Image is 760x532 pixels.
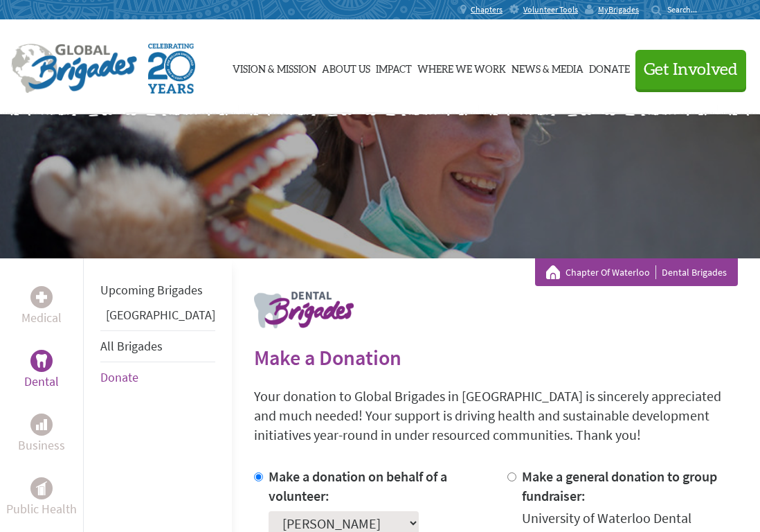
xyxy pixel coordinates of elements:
[21,286,62,328] a: MedicalMedical
[254,345,738,370] h2: Make a Donation
[376,33,412,102] a: Impact
[644,62,738,78] span: Get Involved
[598,4,639,15] span: MyBrigades
[18,414,65,455] a: BusinessBusiness
[522,468,717,504] label: Make a general donation to group fundraiser:
[30,286,53,308] div: Medical
[512,33,583,102] a: News & Media
[18,436,65,455] p: Business
[36,419,47,430] img: Business
[148,44,195,94] img: Global Brigades Celebrating 20 Years
[417,33,506,102] a: Where We Work
[24,350,59,391] a: DentalDental
[106,307,215,323] a: [GEOGRAPHIC_DATA]
[589,33,630,102] a: Donate
[36,292,47,303] img: Medical
[100,338,163,354] a: All Brigades
[100,282,203,298] a: Upcoming Brigades
[254,292,354,328] img: logo-dental.png
[269,468,447,504] label: Make a donation on behalf of a volunteer:
[523,4,578,15] span: Volunteer Tools
[667,4,707,15] input: Search...
[322,33,370,102] a: About Us
[471,4,503,15] span: Chapters
[11,44,137,94] img: Global Brigades Logo
[635,50,746,89] button: Get Involved
[36,354,47,367] img: Dental
[546,265,727,279] div: Dental Brigades
[36,481,47,495] img: Public Health
[100,369,138,385] a: Donate
[6,477,77,519] a: Public HealthPublic Health
[30,350,53,372] div: Dental
[100,275,215,305] li: Upcoming Brigades
[30,477,53,499] div: Public Health
[254,387,738,445] p: Your donation to Global Brigades in [GEOGRAPHIC_DATA] is sincerely appreciated and much needed! Y...
[24,372,59,391] p: Dental
[30,414,53,436] div: Business
[566,265,656,279] a: Chapter Of Waterloo
[100,305,215,330] li: Greece
[21,308,62,328] p: Medical
[100,330,215,362] li: All Brigades
[233,33,316,102] a: Vision & Mission
[100,362,215,393] li: Donate
[6,499,77,519] p: Public Health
